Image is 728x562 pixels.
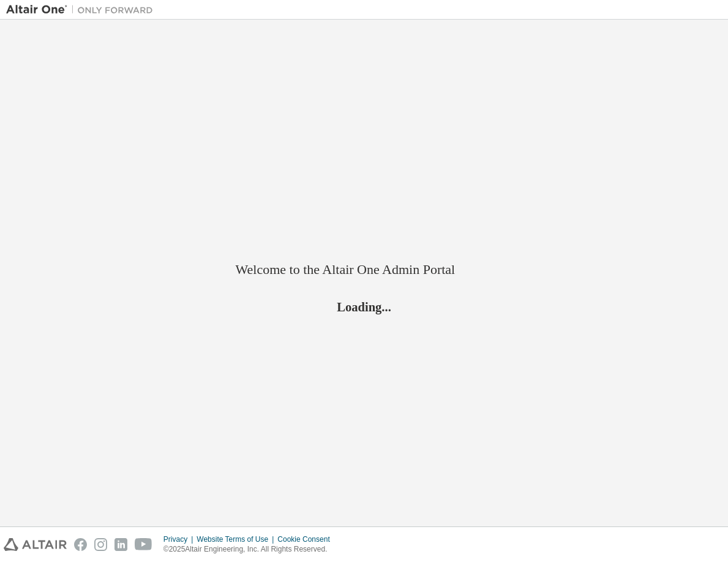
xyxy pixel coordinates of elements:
h2: Welcome to the Altair One Admin Portal [236,261,493,278]
img: Altair One [6,4,159,16]
img: facebook.svg [74,538,87,551]
img: instagram.svg [94,538,107,551]
img: altair_logo.svg [4,538,67,551]
div: Website Terms of Use [197,534,277,544]
img: linkedin.svg [114,538,127,551]
img: youtube.svg [135,538,152,551]
div: Cookie Consent [277,534,337,544]
p: © 2025 Altair Engineering, Inc. All Rights Reserved. [163,544,337,555]
div: Privacy [163,534,197,544]
h2: Loading... [236,298,493,314]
